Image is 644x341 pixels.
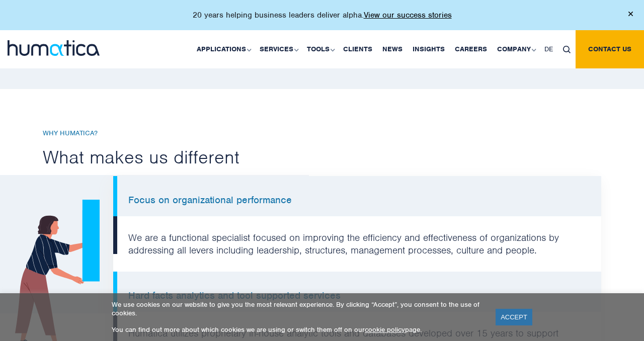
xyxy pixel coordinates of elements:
a: Clients [338,30,377,68]
span: DE [544,45,553,53]
p: You can find out more about which cookies we are using or switch them off on our page. [112,325,483,334]
a: ACCEPT [496,309,532,325]
a: Contact us [576,30,644,68]
a: Insights [408,30,450,68]
a: Tools [302,30,338,68]
a: DE [539,30,558,68]
a: News [377,30,408,68]
a: Applications [192,30,255,68]
a: cookie policy [365,325,405,334]
a: Services [255,30,302,68]
p: We use cookies on our website to give you the most relevant experience. By clicking “Accept”, you... [112,300,483,317]
h6: Why Humatica? [43,129,601,138]
p: 20 years helping business leaders deliver alpha. [193,10,452,20]
li: We are a functional specialist focused on improving the efficiency and effectiveness of organizat... [113,216,601,272]
li: Focus on organizational performance [113,176,601,216]
a: Careers [450,30,492,68]
h2: What makes us different [43,145,601,168]
img: logo [8,40,100,56]
a: Company [492,30,539,68]
img: search_icon [563,46,571,53]
a: View our success stories [364,10,452,20]
li: Hard facts analytics and tool supported services [113,272,601,312]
